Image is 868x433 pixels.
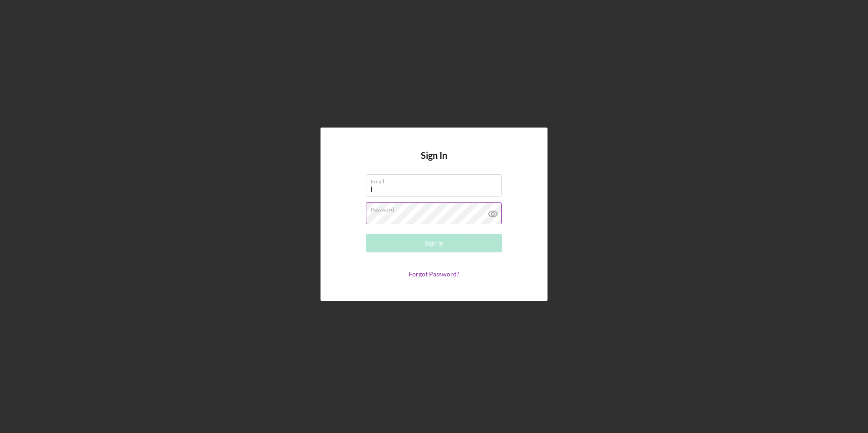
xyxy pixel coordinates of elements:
h4: Sign In [421,150,447,174]
a: Forgot Password? [409,270,459,278]
label: Email [371,175,502,185]
button: Sign In [366,234,502,252]
div: Sign In [425,234,444,252]
label: Password [371,203,502,213]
